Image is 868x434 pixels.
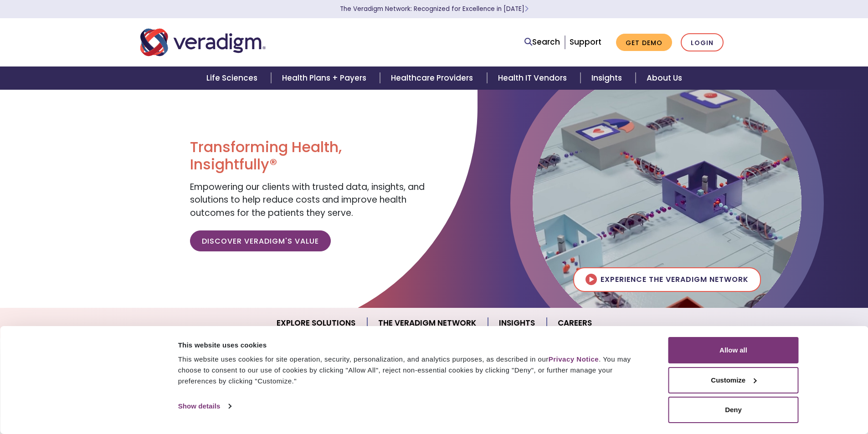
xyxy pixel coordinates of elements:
a: Login [681,33,724,52]
button: Deny [668,397,799,423]
h1: Transforming Health, Insightfully® [190,138,427,174]
span: Learn More [524,5,529,13]
a: Search [524,36,560,48]
a: Get Demo [616,34,672,51]
a: Careers [547,311,603,335]
a: Show details [178,399,231,413]
span: Empowering our clients with trusted data, insights, and solutions to help reduce costs and improv... [190,181,425,219]
a: Insights [580,66,636,90]
div: This website uses cookies for site operation, security, personalization, and analytics purposes, ... [178,354,648,387]
a: Support [570,36,601,47]
div: This website uses cookies [178,340,648,351]
button: Customize [668,367,799,393]
a: The Veradigm Network: Recognized for Excellence in [DATE]Learn More [340,5,529,13]
a: Privacy Notice [549,355,599,363]
a: Insights [488,311,547,335]
img: Veradigm logo [140,27,266,57]
a: Health IT Vendors [487,66,580,90]
a: Discover Veradigm's Value [190,230,331,251]
a: Healthcare Providers [380,66,487,90]
a: The Veradigm Network [367,311,488,335]
a: Life Sciences [195,66,271,90]
a: Explore Solutions [266,311,367,335]
button: Allow all [668,337,799,363]
a: Health Plans + Payers [271,66,380,90]
a: About Us [636,66,693,90]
